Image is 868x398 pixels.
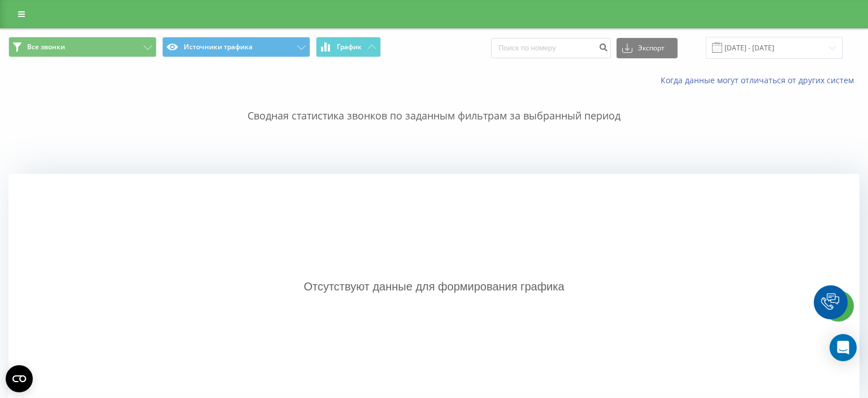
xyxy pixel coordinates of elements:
p: Сводная статистика звонков по заданным фильтрам за выбранный период [8,86,860,123]
div: Open Intercom Messenger [830,334,857,361]
button: Источники трафика [162,37,310,57]
button: Все звонки [8,37,157,57]
a: Когда данные могут отличаться от других систем [661,75,860,85]
button: Экспорт [617,38,678,58]
button: Open CMP widget [6,365,33,392]
span: Все звонки [27,42,65,52]
span: График [337,43,362,51]
input: Поиск по номеру [491,38,611,58]
button: График [316,37,381,57]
